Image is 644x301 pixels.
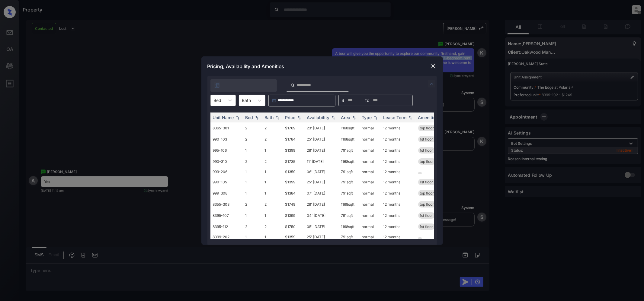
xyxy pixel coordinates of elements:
span: top floor [420,126,434,130]
div: Area [341,115,351,120]
img: sorting [373,115,379,119]
td: 8355-303 [210,199,243,210]
td: 1 [262,167,283,176]
img: sorting [351,115,357,119]
td: 12 months [381,210,416,221]
td: 791 sqft [339,232,360,242]
td: 2 [243,199,262,210]
td: 995-106 [210,145,243,156]
div: Amenities [418,115,438,120]
td: 1168 sqft [339,199,360,210]
td: 791 sqft [339,210,360,221]
td: 1 [243,145,262,156]
td: normal [360,134,381,145]
span: to [366,97,370,104]
img: sorting [254,115,260,119]
td: 1 [243,188,262,199]
img: sorting [235,115,241,119]
td: $1359 [283,232,305,242]
td: 12 months [381,145,416,156]
span: top floor [420,191,434,195]
td: normal [360,188,381,199]
td: normal [360,232,381,242]
td: normal [360,199,381,210]
td: 2 [243,134,262,145]
td: $1399 [283,210,305,221]
span: 1st floor [420,213,433,218]
span: top floor [420,202,434,207]
td: 12 months [381,176,416,188]
td: 28' [DATE] [305,199,339,210]
td: 07' [DATE] [305,188,339,199]
td: 1168 sqft [339,122,360,134]
td: $1384 [283,188,305,199]
td: 28' [DATE] [305,145,339,156]
td: $1750 [283,221,305,232]
td: 12 months [381,134,416,145]
td: 04' [DATE] [305,210,339,221]
td: normal [360,122,381,134]
td: 2 [262,156,283,167]
img: icon-zuma [214,82,220,88]
td: 1 [262,145,283,156]
img: sorting [296,115,302,119]
td: 1 [262,210,283,221]
div: Availability [307,115,330,120]
td: normal [360,156,381,167]
td: 1168 sqft [339,134,360,145]
td: normal [360,167,381,176]
div: Lease Term [383,115,407,120]
td: 12 months [381,199,416,210]
span: 1st floor [420,137,433,141]
span: top floor [420,159,434,164]
span: 1st floor [420,180,433,184]
td: 12 months [381,232,416,242]
img: sorting [274,115,280,119]
td: 06' [DATE] [305,167,339,176]
td: 2 [262,199,283,210]
td: 1 [262,188,283,199]
td: 23' [DATE] [305,122,339,134]
td: 1168 sqft [339,221,360,232]
td: 2 [243,122,262,134]
td: 8395-107 [210,210,243,221]
td: 791 sqft [339,167,360,176]
td: 999-206 [210,167,243,176]
div: Pricing, Availability and Amenities [201,56,443,76]
td: $1784 [283,134,305,145]
td: 25' [DATE] [305,134,339,145]
td: 1 [243,232,262,242]
td: 2 [262,221,283,232]
td: 11' [DATE] [305,156,339,167]
td: $1735 [283,156,305,167]
td: 1 [262,176,283,188]
td: 1 [243,176,262,188]
td: normal [360,145,381,156]
td: 791 sqft [339,145,360,156]
td: 990-310 [210,156,243,167]
td: 25' [DATE] [305,176,339,188]
span: 1st floor [420,224,433,229]
img: icon-zuma [428,80,435,87]
td: 12 months [381,221,416,232]
span: $ [342,97,344,104]
img: close [430,63,436,69]
td: $1399 [283,176,305,188]
td: 1 [243,167,262,176]
td: normal [360,210,381,221]
td: 2 [262,122,283,134]
td: $1749 [283,199,305,210]
div: Bath [265,115,274,120]
td: 05' [DATE] [305,221,339,232]
td: $1359 [283,167,305,176]
td: 8395-112 [210,221,243,232]
td: 2 [243,221,262,232]
div: Type [362,115,372,120]
td: 8399-202 [210,232,243,242]
td: 791 sqft [339,188,360,199]
td: 12 months [381,122,416,134]
td: $1399 [283,145,305,156]
td: 990-103 [210,134,243,145]
td: 12 months [381,188,416,199]
img: sorting [330,115,336,119]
